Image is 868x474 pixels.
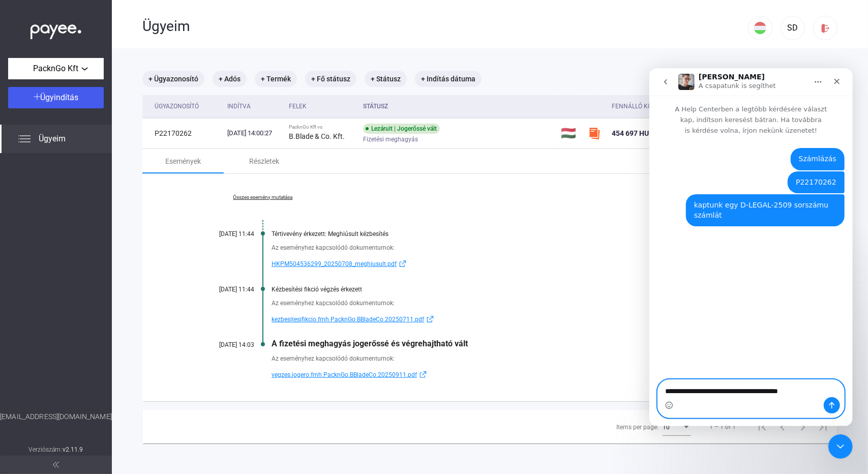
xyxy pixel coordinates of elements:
[820,23,831,34] img: logout-red
[142,71,204,87] mat-chip: + Ügyazonosító
[588,127,601,139] img: szamlazzhu-mini
[272,286,787,293] div: Kézbesítési fikció végzés érkezett
[227,100,251,112] div: Indítva
[752,417,772,437] button: First page
[272,369,787,381] a: vegzes.jogero.fmh.PacknGo.BBladeCo.20250911.pdfexternal-link-blue
[417,371,429,378] img: external-link-blue
[813,16,837,40] button: logout-red
[305,71,356,87] mat-chip: + Fő státusz
[612,100,699,112] div: Fennálló követelés
[289,100,355,112] div: Felek
[365,71,407,87] mat-chip: + Státusz
[612,100,677,112] div: Fennálló követelés
[415,71,482,87] mat-chip: + Indítás dátuma
[155,100,199,112] div: Ügyazonosító
[193,230,254,238] div: [DATE] 11:44
[142,18,748,35] div: Ügyeim
[193,194,333,200] a: Összes esemény mutatása
[53,462,59,468] img: arrow-double-left-grey.svg
[748,16,772,40] button: HU
[663,424,670,431] span: 10
[41,93,79,102] span: Ügyindítás
[193,341,254,348] div: [DATE] 14:03
[709,421,736,433] div: 1 – 1 of 1
[8,87,104,108] button: Ügyindítás
[227,128,281,138] div: [DATE] 14:00:27
[359,95,557,118] th: Státusz
[8,58,104,79] button: PacknGo Kft
[272,369,417,381] span: vegzes.jogero.fmh.PacknGo.BBladeCo.20250911.pdf
[272,339,787,348] div: A fizetési meghagyás jogerőssé és végrehajtható vált
[31,19,81,40] img: white-payee-white-dot.svg
[289,100,307,112] div: Felek
[272,353,787,364] div: Az eseményhez kapcsolódó dokumentumok:
[363,133,418,145] span: Fizetési meghagyás
[272,298,787,308] div: Az eseményhez kapcsolódó dokumentumok:
[289,132,345,140] strong: B.Blade & Co. Kft.
[34,93,41,100] img: plus-white.svg
[663,421,691,433] mat-select: Items per page:
[18,133,31,145] img: list.svg
[39,133,66,145] span: Ügyeim
[289,124,355,130] div: PacknGo Kft vs
[272,230,787,238] div: Tértivevény érkezett: Meghiúsult kézbesítés
[213,71,247,87] mat-chip: + Adós
[424,315,436,323] img: external-link-blue
[142,118,223,149] td: P22170262
[272,258,397,270] span: HKPM504536299_20250708_meghiusult.pdf
[155,100,219,112] div: Ügyazonosító
[813,417,833,437] button: Last page
[649,68,853,426] iframe: Intercom live chat
[272,243,787,253] div: Az eseményhez kapcsolódó dokumentumok:
[272,313,787,325] a: kezbesitesifikcio.fmh.PacknGo.BBladeCo.20250711.pdfexternal-link-blue
[272,313,424,325] span: kezbesitesifikcio.fmh.PacknGo.BBladeCo.20250711.pdf
[250,155,280,167] div: Részletek
[63,446,83,453] strong: v2.11.9
[227,100,281,112] div: Indítva
[363,124,440,134] div: Lezárult | Jogerőssé vált
[784,22,801,34] div: SD
[165,155,201,167] div: Események
[828,434,853,459] iframe: Intercom live chat
[612,129,653,137] span: 454 697 HUF
[397,260,409,268] img: external-link-blue
[754,22,766,34] img: HU
[193,286,254,293] div: [DATE] 11:44
[557,118,584,149] td: 🇭🇺
[34,63,79,75] span: PacknGo Kft
[255,71,297,87] mat-chip: + Termék
[616,421,659,433] div: Items per page:
[272,258,787,270] a: HKPM504536299_20250708_meghiusult.pdfexternal-link-blue
[781,16,805,40] button: SD
[772,417,793,437] button: Previous page
[793,417,813,437] button: Next page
